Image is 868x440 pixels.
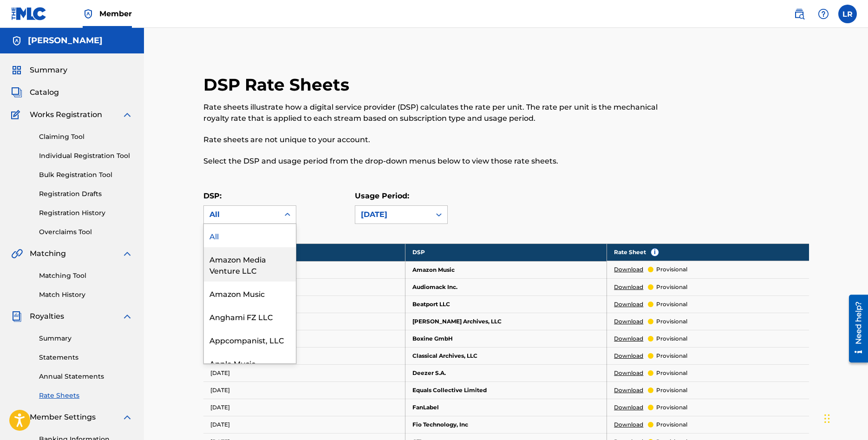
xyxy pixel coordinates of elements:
[405,243,607,261] th: DSP
[607,243,809,261] th: Rate Sheet
[405,261,607,278] td: Amazon Music
[122,311,133,322] img: expand
[122,109,133,120] img: expand
[651,249,659,256] span: i
[656,369,687,377] p: provisional
[83,8,94,20] img: Top Rightsholder
[790,5,809,23] a: Public Search
[822,395,868,440] iframe: Chat Widget
[405,399,607,416] td: FanLabel
[122,412,133,423] img: expand
[11,35,22,46] img: Accounts
[656,403,687,412] p: provisional
[203,102,670,124] p: Rate sheets illustrate how a digital service provider (DSP) calculates the rate per unit. The rat...
[203,191,222,200] label: DSP:
[614,335,643,343] a: Download
[209,209,274,220] div: All
[30,109,102,120] span: Works Registration
[656,420,687,429] p: provisional
[614,386,643,394] a: Download
[203,156,670,167] p: Select the DSP and usage period from the drop-down menus below to view those rate sheets.
[204,351,296,374] div: Apple Music
[614,403,643,412] a: Download
[203,347,405,364] td: [DATE]
[203,399,405,416] td: [DATE]
[203,261,405,278] td: [DATE]
[405,330,607,347] td: Boxine GmbH
[656,283,687,291] p: provisional
[28,35,103,46] h5: Luke
[203,416,405,433] td: [DATE]
[842,290,868,367] iframe: Resource Center
[355,191,409,200] label: Usage Period:
[30,311,64,322] span: Royalties
[11,412,22,423] img: Member Settings
[656,352,687,360] p: provisional
[11,87,59,98] a: CatalogCatalog
[39,372,133,381] a: Annual Statements
[11,248,23,259] img: Matching
[39,189,133,199] a: Registration Drafts
[824,405,830,433] div: Drag
[656,317,687,326] p: provisional
[818,8,829,20] img: help
[203,330,405,347] td: [DATE]
[614,265,643,274] a: Download
[405,347,607,364] td: Classical Archives, LLC
[30,248,66,259] span: Matching
[405,296,607,313] td: Beatport LLC
[99,8,132,19] span: Member
[838,5,857,23] div: User Menu
[656,265,687,274] p: provisional
[405,278,607,296] td: Audiomack Inc.
[656,335,687,343] p: provisional
[11,87,22,98] img: Catalog
[39,208,133,218] a: Registration History
[39,334,133,343] a: Summary
[614,369,643,377] a: Download
[204,328,296,351] div: Appcompanist, LLC
[39,290,133,300] a: Match History
[203,134,670,145] p: Rate sheets are not unique to your account.
[614,420,643,429] a: Download
[405,416,607,433] td: Fio Technology, Inc
[203,296,405,313] td: [DATE]
[614,317,643,326] a: Download
[11,109,23,120] img: Works Registration
[203,243,405,261] th: Usage Period
[656,386,687,394] p: provisional
[203,74,354,95] h2: DSP Rate Sheets
[122,248,133,259] img: expand
[39,271,133,281] a: Matching Tool
[39,227,133,237] a: Overclaims Tool
[203,278,405,296] td: [DATE]
[405,364,607,381] td: Deezer S.A.
[361,209,425,220] div: [DATE]
[30,412,96,423] span: Member Settings
[39,353,133,362] a: Statements
[11,311,22,322] img: Royalties
[11,7,47,20] img: MLC Logo
[11,65,22,76] img: Summary
[204,282,296,305] div: Amazon Music
[39,170,133,180] a: Bulk Registration Tool
[39,391,133,401] a: Rate Sheets
[656,300,687,309] p: provisional
[39,132,133,142] a: Claiming Tool
[203,313,405,330] td: [DATE]
[203,381,405,399] td: [DATE]
[405,381,607,399] td: Equals Collective Limited
[794,8,805,20] img: search
[204,224,296,247] div: All
[814,5,833,23] div: Help
[204,247,296,282] div: Amazon Media Venture LLC
[11,65,67,76] a: SummarySummary
[30,87,59,98] span: Catalog
[203,364,405,381] td: [DATE]
[405,313,607,330] td: [PERSON_NAME] Archives, LLC
[39,151,133,161] a: Individual Registration Tool
[614,283,643,291] a: Download
[204,305,296,328] div: Anghami FZ LLC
